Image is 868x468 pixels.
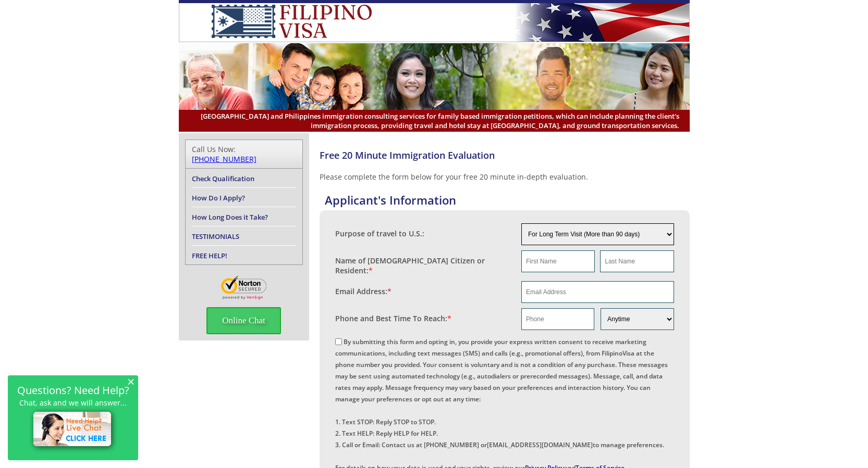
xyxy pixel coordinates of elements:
input: Last Name [600,250,674,272]
div: Call Us Now: [192,144,296,164]
input: Email Address [521,281,674,303]
img: live-chat-icon.png [29,407,118,453]
span: Online Chat [206,307,281,334]
p: Chat, ask and we will answer... [13,398,133,407]
h2: Questions? Need Help? [13,386,133,395]
label: Email Address: [335,286,392,296]
a: How Do I Apply? [192,193,245,203]
label: Purpose of travel to U.S.: [335,229,424,238]
input: Phone [521,308,594,330]
span: [GEOGRAPHIC_DATA] and Philippines immigration consulting services for family based immigration pe... [189,111,679,130]
label: Phone and Best Time To Reach: [335,313,451,323]
a: How Long Does it Take? [192,212,268,222]
h4: Free 20 Minute Immigration Evaluation [320,149,690,161]
a: Check Qualification [192,174,254,183]
a: [PHONE_NUMBER] [192,154,256,164]
input: By submitting this form and opting in, you provide your express written consent to receive market... [335,338,342,345]
a: FREE HELP! [192,251,227,260]
span: × [127,377,135,386]
h4: Applicant's Information [325,192,690,208]
a: TESTIMONIALS [192,232,239,241]
p: Please complete the form below for your free 20 minute in-depth evaluation. [320,172,690,182]
input: First Name [521,250,595,272]
select: Phone and Best Reach Time are required. [601,308,674,330]
label: Name of [DEMOGRAPHIC_DATA] Citizen or Resident: [335,256,511,275]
